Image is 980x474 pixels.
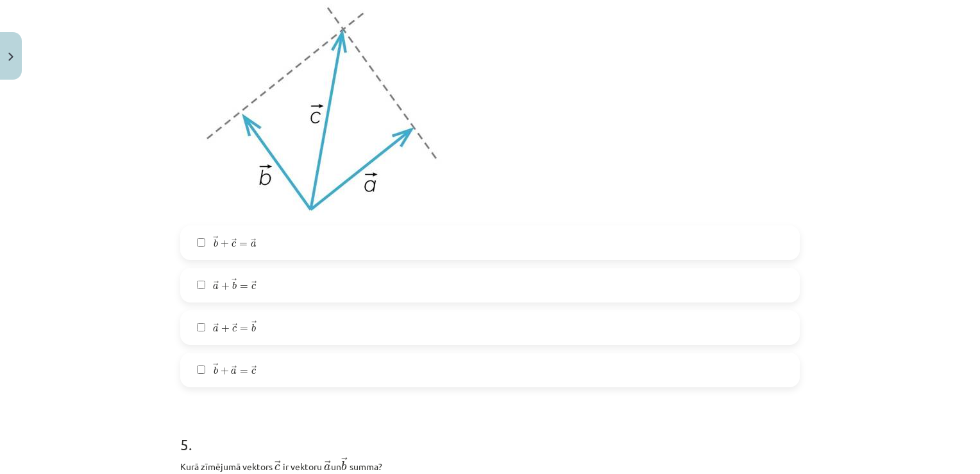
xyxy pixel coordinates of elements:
[239,243,248,247] span: =
[221,240,229,248] span: +
[180,413,800,453] h1: 5 .
[213,326,219,332] span: a
[240,285,248,289] span: =
[251,324,256,332] span: b
[232,278,237,286] span: →
[251,241,257,247] span: a
[213,284,219,290] span: a
[213,363,218,371] span: →
[251,320,257,328] span: →
[8,53,13,61] img: icon-close-lesson-0947bae3869378f0d4975bcd49f059093ad1ed9edebbc8119c70593378902aed.svg
[214,239,218,247] span: b
[232,365,237,373] span: →
[341,461,346,471] span: b
[240,370,248,374] span: =
[213,236,218,243] span: →
[221,367,229,375] span: +
[232,241,236,247] span: c
[325,461,331,470] span: →
[341,457,348,466] span: →
[214,281,219,288] span: →
[251,365,257,373] span: →
[221,283,230,290] span: +
[214,323,219,331] span: →
[275,464,280,471] span: c
[221,325,230,333] span: +
[324,464,330,471] span: a
[231,369,237,374] span: a
[214,366,218,374] span: b
[232,323,237,331] span: →
[251,369,256,374] span: c
[232,326,237,332] span: c
[251,238,256,246] span: →
[251,284,256,290] span: c
[232,238,237,246] span: →
[275,461,281,470] span: →
[232,281,237,290] span: b
[240,328,248,331] span: =
[180,457,800,473] p: Kurā zīmējumā vektors ﻿ ﻿ ir vektoru ﻿ un ﻿ summa?
[251,281,257,288] span: →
